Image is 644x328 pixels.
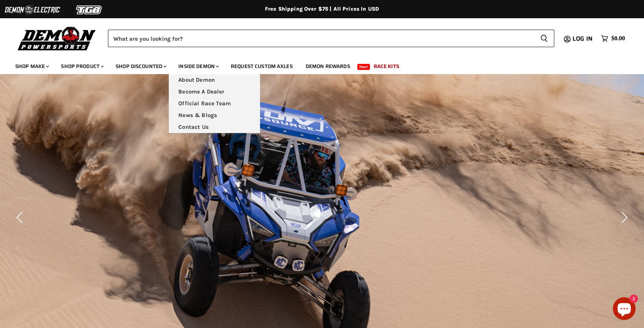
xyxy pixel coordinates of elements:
[61,3,118,17] img: TGB Logo 2
[10,55,623,74] ul: Main menu
[169,74,260,133] ul: Main menu
[615,210,631,225] button: Next
[611,297,638,322] inbox-online-store-chat: Shopify online store chat
[611,35,625,42] span: $0.00
[110,59,171,74] a: Shop Discounted
[169,98,260,109] a: Official Race Team
[173,59,224,74] a: Inside Demon
[169,86,260,98] a: Become A Dealer
[300,59,356,74] a: Demon Rewards
[357,64,370,70] span: New!
[10,59,54,74] a: Shop Make
[169,74,260,86] a: About Demon
[15,25,98,52] img: Demon Powersports
[534,30,554,47] button: Search
[597,33,629,44] a: $0.00
[55,59,108,74] a: Shop Product
[108,30,554,47] form: Product
[108,30,534,47] input: Search
[225,59,298,74] a: Request Custom Axles
[573,34,593,43] span: Log in
[169,121,260,133] a: Contact Us
[169,109,260,121] a: News & Blogs
[13,210,29,225] button: Previous
[569,35,597,42] a: Log in
[4,3,61,17] img: Demon Electric Logo 2
[18,6,626,13] div: Free Shipping Over $75 | All Prices In USD
[368,59,405,74] a: Race Kits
